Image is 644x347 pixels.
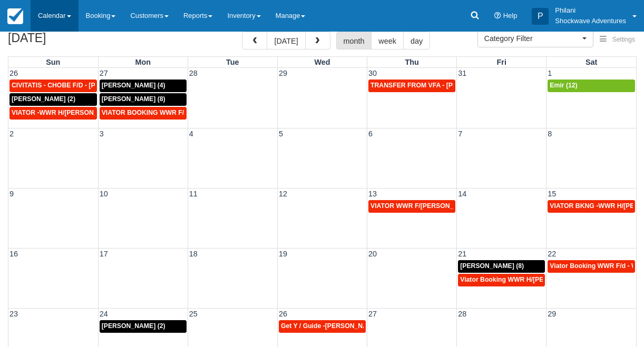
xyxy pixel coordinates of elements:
[9,93,97,106] a: [PERSON_NAME] (2)
[314,58,330,66] span: Wed
[102,82,165,89] span: [PERSON_NAME] (4)
[460,276,602,283] span: Viator Booking WWR H/[PERSON_NAME] 2 (2)
[278,250,288,258] span: 19
[188,69,199,77] span: 28
[9,80,97,92] a: CIVITATIS - CHOBE F/D - [PERSON_NAME] X 1 (1)
[548,80,635,92] a: Emir (12)
[102,95,165,103] span: [PERSON_NAME] (8)
[547,69,553,77] span: 1
[135,58,151,66] span: Mon
[102,109,258,116] span: VIATOR BOOKING WWR F/[PERSON_NAME] X1 (1)
[99,190,109,198] span: 10
[547,190,557,198] span: 15
[593,32,641,47] button: Settings
[494,13,501,19] i: Help
[188,310,199,318] span: 25
[371,32,404,49] button: week
[550,82,577,89] span: Emir (12)
[226,58,239,66] span: Tue
[457,250,467,258] span: 21
[99,130,105,138] span: 3
[548,260,635,273] a: Viator Booking WWR F/d - Wheldon, April X 3 (3)
[457,310,467,318] span: 28
[278,310,288,318] span: 26
[367,310,378,318] span: 27
[12,82,164,89] span: CIVITATIS - CHOBE F/D - [PERSON_NAME] X 1 (1)
[612,36,635,43] span: Settings
[368,200,455,213] a: VIATOR WWR F/[PERSON_NAME] 2 (2)
[99,310,109,318] span: 24
[555,16,626,26] p: Shockwave Adventures
[281,322,398,330] span: Get Y / Guide -[PERSON_NAME] X2 (2)
[547,310,557,318] span: 29
[8,69,19,77] span: 26
[555,5,626,16] p: Philani
[367,190,378,198] span: 13
[367,130,374,138] span: 6
[12,95,75,103] span: [PERSON_NAME] (2)
[8,250,19,258] span: 16
[8,32,141,51] h2: [DATE]
[370,202,490,210] span: VIATOR WWR F/[PERSON_NAME] 2 (2)
[8,130,15,138] span: 2
[8,190,15,198] span: 9
[102,322,165,330] span: [PERSON_NAME] (2)
[457,130,463,138] span: 7
[8,310,19,318] span: 23
[267,32,305,49] button: [DATE]
[12,109,133,116] span: VIATOR -WWR H/[PERSON_NAME] 2 (2)
[100,107,187,120] a: VIATOR BOOKING WWR F/[PERSON_NAME] X1 (1)
[370,82,574,89] span: TRANSFER FROM VFA - [PERSON_NAME] X 7 adults + 2 adults (9)
[278,69,288,77] span: 29
[457,69,467,77] span: 31
[367,69,378,77] span: 30
[100,80,187,92] a: [PERSON_NAME] (4)
[188,190,199,198] span: 11
[497,58,506,66] span: Fri
[99,250,109,258] span: 17
[460,262,524,270] span: [PERSON_NAME] (8)
[7,8,23,24] img: checkfront-main-nav-mini-logo.png
[532,8,549,25] div: P
[279,320,366,333] a: Get Y / Guide -[PERSON_NAME] X2 (2)
[503,12,518,19] span: Help
[9,107,97,120] a: VIATOR -WWR H/[PERSON_NAME] 2 (2)
[367,250,378,258] span: 20
[368,80,455,92] a: TRANSFER FROM VFA - [PERSON_NAME] X 7 adults + 2 adults (9)
[547,130,553,138] span: 8
[278,130,284,138] span: 5
[405,58,418,66] span: Thu
[336,32,372,49] button: month
[547,250,557,258] span: 22
[188,250,199,258] span: 18
[403,32,430,49] button: day
[278,190,288,198] span: 12
[484,33,580,44] span: Category Filter
[46,58,60,66] span: Sun
[100,320,187,333] a: [PERSON_NAME] (2)
[458,274,545,286] a: Viator Booking WWR H/[PERSON_NAME] 2 (2)
[99,69,109,77] span: 27
[100,93,187,106] a: [PERSON_NAME] (8)
[458,260,545,273] a: [PERSON_NAME] (8)
[457,190,467,198] span: 14
[477,29,593,47] button: Category Filter
[548,200,635,213] a: VIATOR BKNG -WWR H/[PERSON_NAME] 2 (2)
[188,130,194,138] span: 4
[586,58,597,66] span: Sat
